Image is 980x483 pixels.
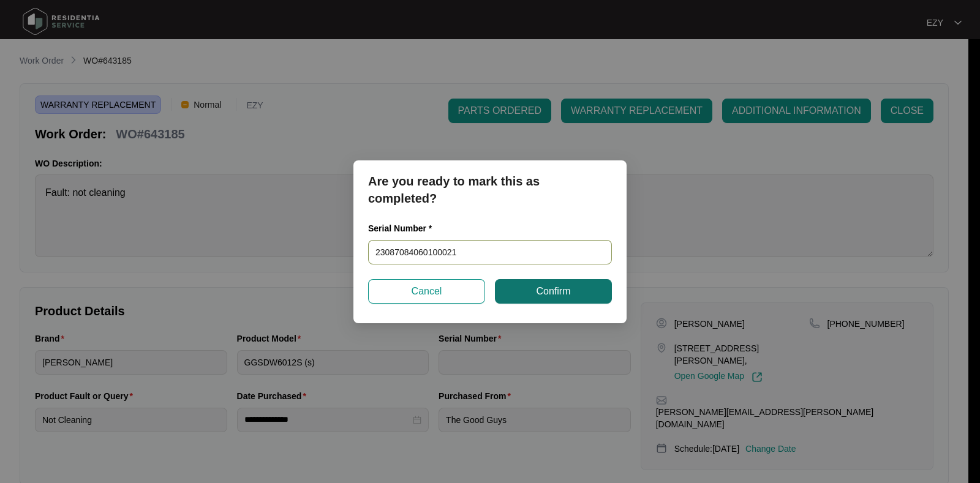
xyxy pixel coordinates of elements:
span: Confirm [536,284,570,299]
p: Are you ready to mark this as [368,173,612,190]
label: Serial Number * [368,222,441,234]
button: Cancel [368,279,485,304]
span: Cancel [412,284,442,299]
button: Confirm [495,279,612,304]
p: completed? [368,190,612,207]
